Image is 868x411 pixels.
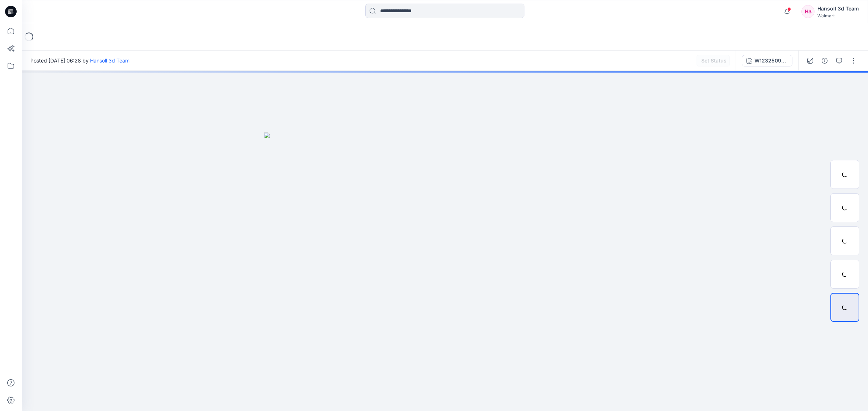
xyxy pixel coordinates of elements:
[801,5,814,18] div: H3
[754,57,788,65] div: W123250917MJ05GA
[817,4,859,13] div: Hansoll 3d Team
[742,55,792,66] button: W123250917MJ05GA
[264,133,626,411] img: eyJhbGciOiJIUzI1NiIsImtpZCI6IjAiLCJzbHQiOiJzZXMiLCJ0eXAiOiJKV1QifQ.eyJkYXRhIjp7InR5cGUiOiJzdG9yYW...
[30,57,129,64] span: Posted [DATE] 06:28 by
[819,55,830,66] button: Details
[90,57,129,64] a: Hansoll 3d Team
[817,13,859,18] div: Walmart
